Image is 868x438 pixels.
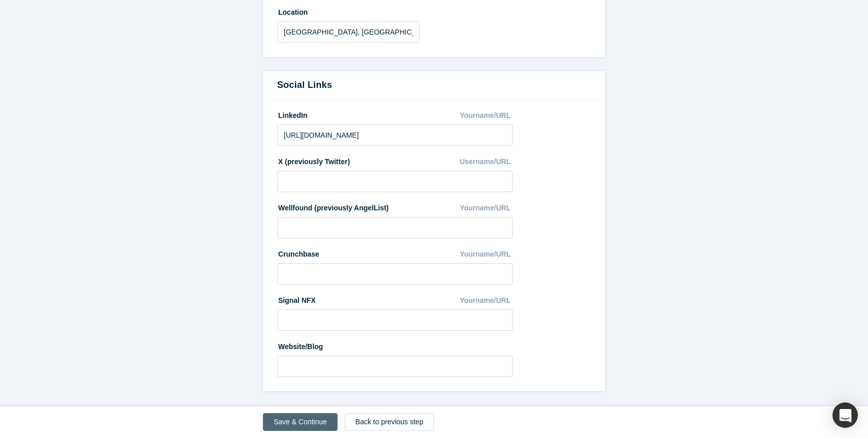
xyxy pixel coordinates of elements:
[345,413,434,431] a: Back to previous step
[263,413,338,431] button: Save & Continue
[277,199,389,213] label: Wellfound (previously AngelList)
[277,4,591,18] label: Location
[277,153,350,167] label: X (previously Twitter)
[277,245,319,260] label: Crunchbase
[277,338,323,352] label: Website/Blog
[277,21,420,43] input: Enter a location
[277,107,308,121] label: LinkedIn
[277,292,316,306] label: Signal NFX
[460,153,513,171] div: Username/URL
[460,107,513,124] div: Yourname/URL
[460,199,513,217] div: Yourname/URL
[277,78,591,92] h3: Social Links
[460,245,513,263] div: Yourname/URL
[460,292,513,309] div: Yourname/URL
